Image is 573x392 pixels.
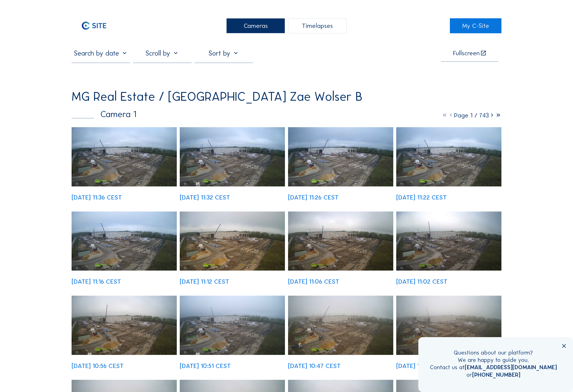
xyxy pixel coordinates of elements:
[288,278,339,285] div: [DATE] 11:06 CEST
[288,296,393,355] img: image_53529635
[180,363,231,369] div: [DATE] 10:51 CEST
[72,18,123,33] a: C-SITE Logo
[72,110,136,119] div: Camera 1
[396,296,501,355] img: image_53529627
[180,127,285,186] img: image_53530753
[288,127,393,186] img: image_53530597
[430,356,557,364] div: We are happy to guide you.
[72,212,177,271] img: image_53530331
[430,349,557,356] div: Questions about our platform?
[180,194,230,201] div: [DATE] 11:32 CEST
[72,194,122,201] div: [DATE] 11:36 CEST
[288,194,339,201] div: [DATE] 11:26 CEST
[72,363,124,369] div: [DATE] 10:56 CEST
[396,194,447,201] div: [DATE] 11:22 CEST
[396,127,501,186] img: image_53530585
[288,363,341,369] div: [DATE] 10:47 CEST
[396,212,501,271] img: image_53529933
[72,18,117,33] img: C-SITE Logo
[472,371,520,378] a: [PHONE_NUMBER]
[180,296,285,355] img: image_53529646
[72,49,130,57] input: Search by date 󰅀
[454,112,489,119] span: Page 1 / 743
[465,364,557,371] a: [EMAIL_ADDRESS][DOMAIN_NAME]
[226,18,285,33] div: Cameras
[72,278,121,285] div: [DATE] 11:16 CEST
[180,212,285,271] img: image_53530319
[396,363,449,369] div: [DATE] 10:42 CEST
[180,278,229,285] div: [DATE] 11:12 CEST
[72,296,177,355] img: image_53529779
[430,371,557,378] div: or
[72,90,362,103] div: MG Real Estate / [GEOGRAPHIC_DATA] Zae Wolser B
[430,364,557,371] div: Contact us at
[72,127,177,186] img: image_53530856
[450,18,501,33] a: My C-Site
[396,278,447,285] div: [DATE] 11:02 CEST
[453,50,480,56] div: Fullscreen
[288,18,347,33] div: Timelapses
[288,212,393,271] img: image_53530056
